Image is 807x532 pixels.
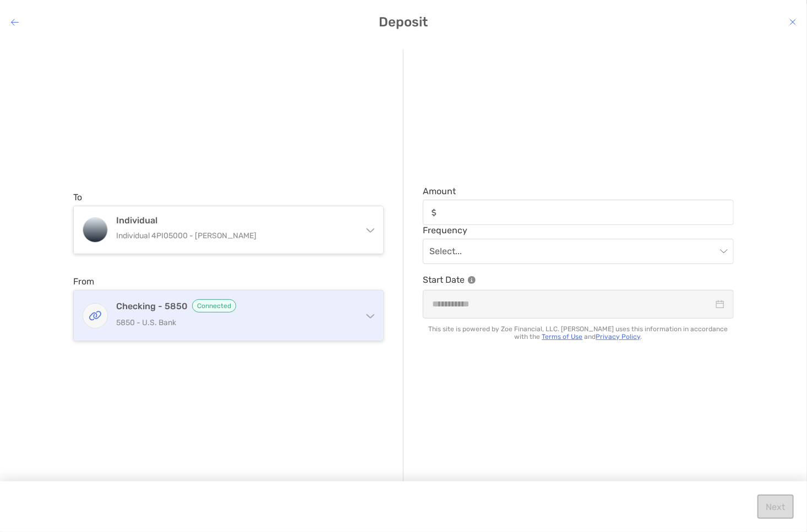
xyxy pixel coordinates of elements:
[116,229,354,243] p: Individual 4PI05000 - [PERSON_NAME]
[423,273,734,287] p: Start Date
[83,218,107,242] img: Individual
[73,192,82,202] label: To
[542,333,583,341] a: Terms of Use
[468,276,476,284] img: Information Icon
[441,208,733,217] input: Amountinput icon
[192,299,236,312] span: Connected
[432,209,437,217] img: input icon
[83,304,107,328] img: Checking - 5850
[116,316,354,330] p: 5850 - U.S. Bank
[73,276,94,287] label: From
[116,215,354,226] h4: Individual
[423,225,734,235] span: Frequency
[423,325,734,341] p: This site is powered by Zoe Financial, LLC. [PERSON_NAME] uses this information in accordance wit...
[596,333,641,341] a: Privacy Policy
[116,299,354,312] h4: Checking - 5850
[423,186,734,196] span: Amount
